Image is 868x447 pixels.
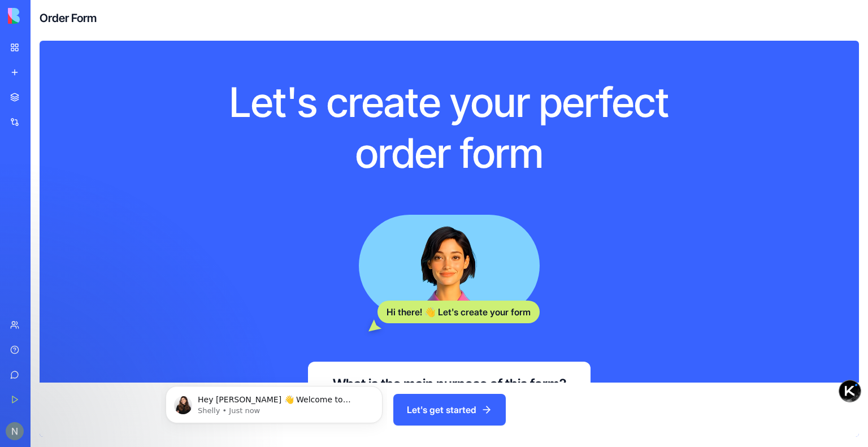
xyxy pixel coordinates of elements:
button: Let's get started [393,394,506,426]
iframe: Intercom notifications message [161,362,387,441]
img: logo [8,8,78,24]
div: Hi there! 👋 Let's create your form [377,301,540,323]
h4: Order Form [40,10,97,26]
img: ACg8ocJ7DsfoNKrroiUIJxKVN4Ckyg0OPtkjRmvWZEVEnESa6fDQnQ=s96-c [6,422,24,440]
h3: What is the main purpose of this form? [333,375,566,393]
h1: Let's create your perfect order form [196,77,702,179]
